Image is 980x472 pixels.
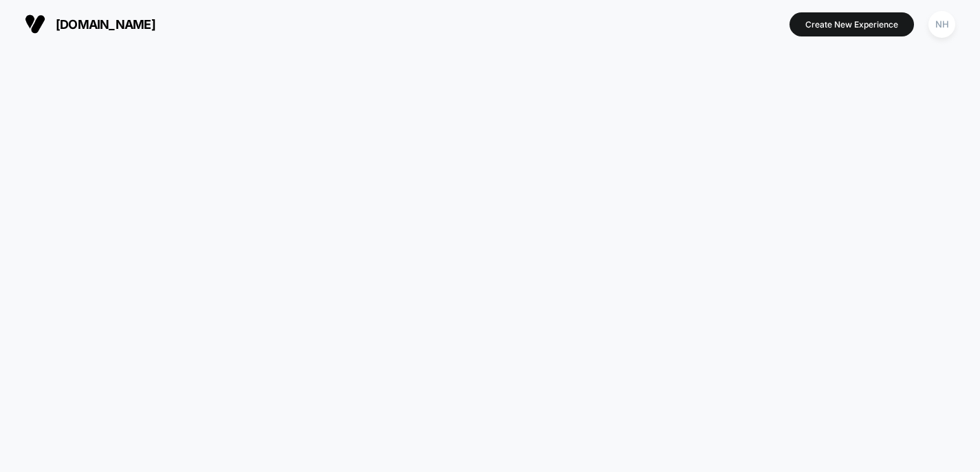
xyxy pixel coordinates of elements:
[928,11,955,38] div: NH
[924,10,959,39] button: NH
[21,13,160,35] button: [DOMAIN_NAME]
[56,17,155,32] span: [DOMAIN_NAME]
[25,14,45,34] img: Visually logo
[790,12,914,36] button: Create New Experience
